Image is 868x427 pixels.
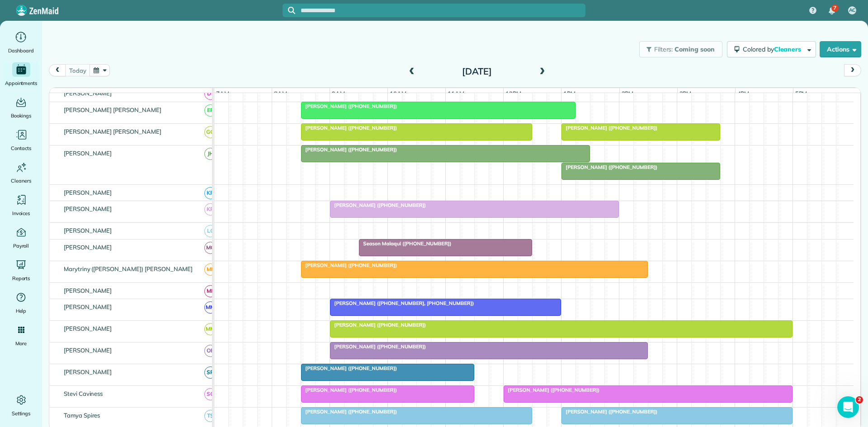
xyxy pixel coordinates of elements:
[65,64,90,76] button: today
[272,90,289,97] span: 8am
[204,410,217,422] span: TS
[204,301,217,314] span: MM
[204,126,217,138] span: GG
[4,258,38,283] a: Reports
[204,323,217,335] span: MM
[16,306,27,315] span: Help
[301,146,397,153] span: [PERSON_NAME] ([PHONE_NUMBER])
[204,225,217,237] span: LC
[822,1,841,21] div: 7 unread notifications
[301,408,397,415] span: [PERSON_NAME] ([PHONE_NUMBER])
[678,90,693,97] span: 3pm
[844,64,861,76] button: next
[561,90,577,97] span: 1pm
[62,150,114,157] span: [PERSON_NAME]
[654,45,673,53] span: Filters:
[62,89,114,97] span: [PERSON_NAME]
[504,90,523,97] span: 12pm
[620,90,636,97] span: 2pm
[743,45,804,53] span: Colored by
[62,325,114,332] span: [PERSON_NAME]
[49,64,66,76] button: prev
[856,396,863,404] span: 2
[62,205,114,212] span: [PERSON_NAME]
[12,209,30,218] span: Invoices
[675,45,715,53] span: Coming soon
[62,287,114,294] span: [PERSON_NAME]
[727,41,816,57] button: Colored byCleaners
[561,408,658,415] span: [PERSON_NAME] ([PHONE_NUMBER])
[15,339,27,348] span: More
[301,387,397,393] span: [PERSON_NAME] ([PHONE_NUMBER])
[4,160,38,185] a: Cleaners
[62,265,194,272] span: Marytriny ([PERSON_NAME]) [PERSON_NAME]
[4,393,38,418] a: Settings
[204,366,217,379] span: SR
[301,365,397,371] span: [PERSON_NAME] ([PHONE_NUMBER])
[204,187,217,199] span: KR
[204,285,217,297] span: ML
[301,125,397,131] span: [PERSON_NAME] ([PHONE_NUMBER])
[849,7,856,14] span: AC
[204,88,217,100] span: DT
[561,125,658,131] span: [PERSON_NAME] ([PHONE_NUMBER])
[330,90,347,97] span: 9am
[11,144,31,153] span: Contacts
[837,396,859,418] iframe: Intercom live chat
[204,388,217,400] span: SC
[204,148,217,160] span: JH
[4,192,38,218] a: Invoices
[561,164,658,170] span: [PERSON_NAME] ([PHONE_NUMBER])
[4,290,38,315] a: Help
[503,387,600,393] span: [PERSON_NAME] ([PHONE_NUMBER])
[62,244,114,251] span: [PERSON_NAME]
[204,263,217,276] span: ME
[4,127,38,153] a: Contacts
[62,347,114,354] span: [PERSON_NAME]
[8,46,34,55] span: Dashboard
[62,368,114,375] span: [PERSON_NAME]
[62,412,102,419] span: Tamya Spires
[833,5,836,12] span: 7
[62,227,114,234] span: [PERSON_NAME]
[774,45,803,53] span: Cleaners
[301,103,397,109] span: [PERSON_NAME] ([PHONE_NUMBER])
[62,189,114,196] span: [PERSON_NAME]
[4,30,38,55] a: Dashboard
[5,79,38,88] span: Appointments
[11,111,32,120] span: Bookings
[62,106,163,113] span: [PERSON_NAME] [PERSON_NAME]
[4,95,38,120] a: Bookings
[204,203,217,216] span: KR
[301,262,397,268] span: [PERSON_NAME] ([PHONE_NUMBER])
[359,240,452,247] span: Season Malaqui ([PHONE_NUMBER])
[12,409,31,418] span: Settings
[330,202,426,208] span: [PERSON_NAME] ([PHONE_NUMBER])
[62,390,104,397] span: Stevi Caviness
[4,225,38,250] a: Payroll
[330,322,426,328] span: [PERSON_NAME] ([PHONE_NUMBER])
[420,66,533,76] h2: [DATE]
[4,62,38,88] a: Appointments
[62,128,163,135] span: [PERSON_NAME] [PERSON_NAME]
[283,7,295,14] button: Focus search
[446,90,466,97] span: 11am
[214,90,231,97] span: 7am
[12,274,30,283] span: Reports
[204,104,217,117] span: EP
[330,300,474,306] span: [PERSON_NAME] ([PHONE_NUMBER], [PHONE_NUMBER])
[793,90,809,97] span: 5pm
[330,343,426,350] span: [PERSON_NAME] ([PHONE_NUMBER])
[388,90,408,97] span: 10am
[204,345,217,357] span: OR
[11,176,31,185] span: Cleaners
[736,90,751,97] span: 4pm
[204,242,217,254] span: MG
[288,7,295,14] svg: Focus search
[62,303,114,310] span: [PERSON_NAME]
[13,241,29,250] span: Payroll
[820,41,861,57] button: Actions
